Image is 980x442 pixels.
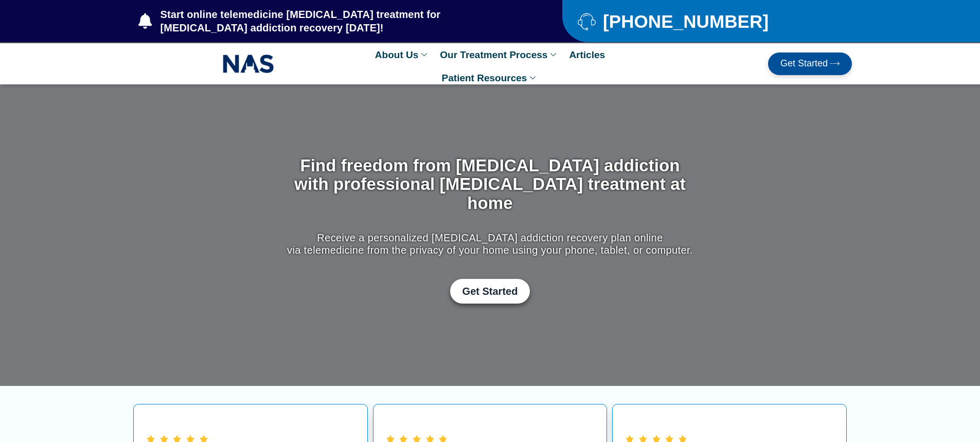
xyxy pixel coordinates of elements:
img: NAS_email_signature-removebg-preview.png [223,52,274,76]
a: Get Started [768,52,852,75]
span: [PHONE_NUMBER] [600,15,769,28]
p: Receive a personalized [MEDICAL_DATA] addiction recovery plan online via telemedicine from the pr... [284,232,696,256]
div: Get Started with Suboxone Treatment by filling-out this new patient packet form [284,279,696,304]
span: Get Started [462,285,518,297]
a: Start online telemedicine [MEDICAL_DATA] treatment for [MEDICAL_DATA] addiction recovery [DATE]! [138,8,521,34]
a: Our Treatment Process [435,43,564,66]
span: Get Started [780,59,828,69]
a: Get Started [450,279,530,304]
a: [PHONE_NUMBER] [578,12,826,30]
span: Start online telemedicine [MEDICAL_DATA] treatment for [MEDICAL_DATA] addiction recovery [DATE]! [158,8,522,34]
a: Patient Resources [437,66,544,90]
a: About Us [370,43,435,66]
a: Articles [564,43,610,66]
h1: Find freedom from [MEDICAL_DATA] addiction with professional [MEDICAL_DATA] treatment at home [284,156,696,213]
